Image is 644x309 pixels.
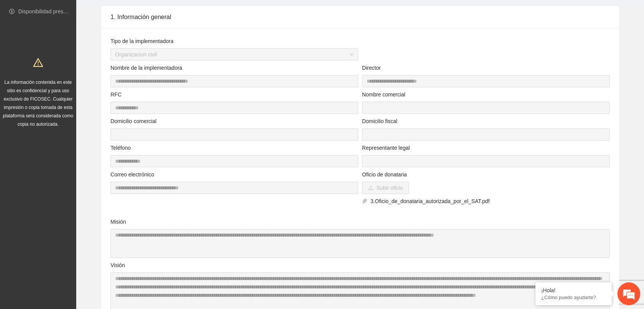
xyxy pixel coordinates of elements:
span: uploadSubir oficio [362,185,409,191]
label: Visión [111,261,125,269]
span: warning [33,58,43,67]
label: Domicilio fiscal [362,117,397,125]
span: paper-clip [362,199,367,204]
label: Tipo de la implementadora [111,37,173,45]
label: Representante legal [362,144,410,152]
a: Disponibilidad presupuestal [18,8,83,14]
label: Correo electrónico [111,170,154,179]
label: Teléfono [111,144,131,152]
label: Domicilio comercial [111,117,157,125]
div: 1. Información general [111,6,610,28]
div: Minimizar ventana de chat en vivo [125,4,143,22]
label: Director [362,64,381,72]
span: 3.Oficio_de_donataria_autorizada_por_el_SAT.pdf [367,197,610,205]
span: La información contenida en este sitio es confidencial y para uso exclusivo de FICOSEC. Cualquier... [3,80,74,127]
div: Chatee con nosotros ahora [40,39,128,49]
label: Nombre de la implementadora [111,64,182,72]
label: Misión [111,218,126,226]
span: Organizacion civil [115,49,354,60]
label: RFC [111,90,122,99]
textarea: Escriba su mensaje y pulse “Intro” [4,208,145,235]
span: Estamos en línea. [44,102,105,179]
p: ¿Cómo puedo ayudarte? [541,295,606,300]
label: Nombre comercial [362,90,405,99]
label: Oficio de donataria [362,170,407,179]
div: ¡Hola! [541,287,606,293]
button: uploadSubir oficio [362,182,409,194]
